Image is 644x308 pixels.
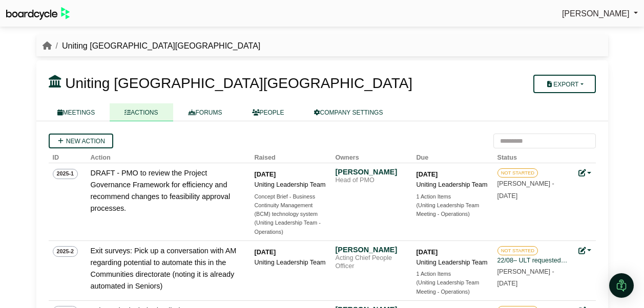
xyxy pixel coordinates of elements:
[331,148,412,163] th: Owners
[255,218,326,236] div: (Uniting Leadership Team - Operations)
[417,278,488,296] div: (Uniting Leadership Team Meeting - Operations)
[255,192,326,219] div: Concept Brief - Business Continuity Management (BCM) technology system
[336,254,407,270] div: Acting Chief People Officer
[497,246,538,255] span: NOT STARTED
[255,247,326,257] div: [DATE]
[336,245,407,270] a: [PERSON_NAME] Acting Chief People Officer
[173,103,237,121] a: FORUMS
[417,247,488,257] div: [DATE]
[53,246,78,256] span: 2025-2
[497,280,518,287] span: [DATE]
[336,245,407,254] div: [PERSON_NAME]
[65,75,412,91] span: Uniting [GEOGRAPHIC_DATA][GEOGRAPHIC_DATA]
[417,192,488,219] a: 1 Action Items (Uniting Leadership Team Meeting - Operations)
[497,268,554,287] small: [PERSON_NAME] -
[91,167,244,214] div: DRAFT - PMO to review the Project Governance Framework for efficiency and recommend changes to fe...
[497,255,569,266] div: 22/08– ULT requested a review and clarity of the exit survey process to prevent loss of information.
[43,39,261,53] nav: breadcrumb
[110,103,173,121] a: ACTIONS
[87,148,251,163] th: Action
[497,167,569,199] a: NOT STARTED [PERSON_NAME] -[DATE]
[336,177,407,185] div: Head of PMO
[237,103,299,121] a: PEOPLE
[52,39,261,53] li: Uniting [GEOGRAPHIC_DATA][GEOGRAPHIC_DATA]
[255,257,326,268] div: Uniting Leadership Team
[417,201,488,219] div: (Uniting Leadership Team Meeting - Operations)
[251,148,331,163] th: Raised
[417,169,488,180] div: [DATE]
[497,192,518,200] span: [DATE]
[6,7,70,20] img: BoardcycleBlackGreen-aaafeed430059cb809a45853b8cf6d952af9d84e6e89e1f1685b34bfd5cb7d64.svg
[255,192,326,236] a: Concept Brief - Business Continuity Management (BCM) technology system (Uniting Leadership Team -...
[336,167,407,177] div: [PERSON_NAME]
[255,180,326,190] div: Uniting Leadership Team
[417,180,488,190] div: Uniting Leadership Team
[562,9,630,18] span: [PERSON_NAME]
[417,270,488,296] a: 1 Action Items (Uniting Leadership Team Meeting - Operations)
[609,273,634,298] div: Open Intercom Messenger
[497,180,554,199] small: [PERSON_NAME] -
[49,134,113,148] a: New action
[49,148,87,163] th: ID
[533,75,595,93] button: Export
[562,7,638,20] a: [PERSON_NAME]
[255,169,326,180] div: [DATE]
[91,245,244,292] div: Exit surveys: Pick up a conversation with AM regarding potential to automate this in the Communit...
[493,148,574,163] th: Status
[417,192,488,201] div: 1 Action Items
[417,257,488,268] div: Uniting Leadership Team
[417,270,488,278] div: 1 Action Items
[497,245,569,287] a: NOT STARTED 22/08– ULT requested a review and clarity of the exit survey process to prevent loss ...
[497,168,538,178] span: NOT STARTED
[43,103,110,121] a: MEETINGS
[53,169,78,179] span: 2025-1
[299,103,398,121] a: COMPANY SETTINGS
[336,167,407,185] a: [PERSON_NAME] Head of PMO
[412,148,493,163] th: Due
